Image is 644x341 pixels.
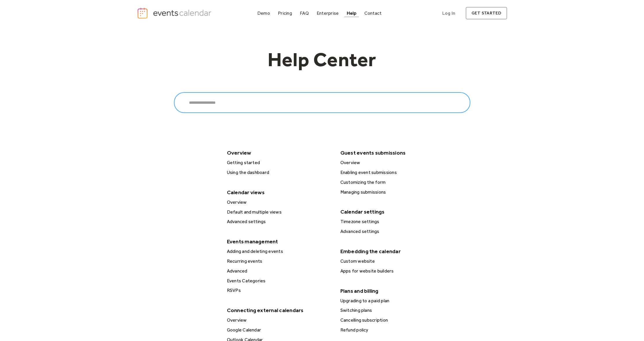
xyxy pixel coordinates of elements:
div: Embedding the calendar [337,246,446,256]
div: Guest events submissions [337,148,446,158]
div: Connecting external calendars [224,305,333,315]
div: Contact [364,12,382,15]
div: Enterprise [317,12,339,15]
div: Adding and deleting events [225,248,333,255]
div: Overview [224,148,333,158]
div: Timezone settings [339,218,447,225]
a: Refund policy [338,326,447,334]
div: Events Categories [225,277,333,285]
a: home [137,7,213,19]
a: Switching plans [338,307,447,314]
div: Overview [339,159,447,166]
a: Cancelling subscription [338,316,447,324]
a: Overview [338,159,447,166]
div: Default and multiple views [225,208,333,216]
a: Enabling event submissions [338,169,447,176]
div: Help [347,12,357,15]
a: Upgrading to a paid plan [338,297,447,305]
div: Managing submissions [339,188,447,196]
a: Adding and deleting events [225,248,333,255]
a: Enterprise [314,9,341,17]
h1: Help Center [241,49,403,75]
div: Overview [225,199,333,206]
div: Plans and billing [337,286,446,296]
a: Timezone settings [338,218,447,225]
div: Overview [225,316,333,324]
a: Recurring events [225,257,333,265]
a: Overview [225,199,333,206]
div: Recurring events [225,257,333,265]
a: FAQ [298,9,311,17]
a: Advanced settings [225,218,333,225]
div: Getting started [225,159,333,166]
a: Demo [255,9,272,17]
div: Advanced [225,267,333,275]
div: Upgrading to a paid plan [339,297,447,305]
a: Pricing [276,9,294,17]
a: Google Calendar [225,326,333,334]
div: Advanced settings [225,218,333,225]
a: Custom website [338,257,447,265]
div: Enabling event submissions [339,169,447,176]
a: Log In [436,7,461,19]
a: Customizing the form [338,179,447,186]
div: Custom website [339,257,447,265]
a: Overview [225,316,333,324]
div: Using the dashboard [225,169,333,176]
div: Events management [224,236,333,247]
a: Apps for website builders [338,267,447,275]
a: RSVPs [225,287,333,294]
div: RSVPs [225,287,333,294]
div: Demo [257,12,270,15]
div: Calendar views [224,187,333,197]
div: Pricing [278,12,292,15]
a: Getting started [225,159,333,166]
a: Events Categories [225,277,333,285]
div: Google Calendar [225,326,333,334]
div: Calendar settings [337,207,446,217]
div: Switching plans [339,307,447,314]
div: Refund policy [339,326,447,334]
div: Cancelling subscription [339,316,447,324]
a: Using the dashboard [225,169,333,176]
div: Advanced settings [339,228,447,235]
a: Advanced settings [338,228,447,235]
div: FAQ [300,12,309,15]
div: Customizing the form [339,179,447,186]
a: Managing submissions [338,188,447,196]
a: Help [344,9,359,17]
a: get started [466,7,507,19]
a: Default and multiple views [225,208,333,216]
div: Apps for website builders [339,267,447,275]
a: Advanced [225,267,333,275]
a: Contact [362,9,384,17]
